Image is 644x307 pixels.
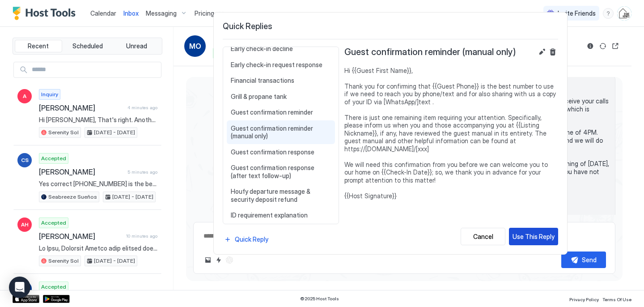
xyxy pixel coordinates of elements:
div: Quick Reply [235,235,268,244]
button: Edit [537,47,547,57]
button: Quick Reply [223,233,270,245]
span: Guest confirmation reminder (manual only) [344,47,516,58]
span: Early check-in request response [231,61,331,69]
button: Cancel [461,228,505,245]
span: Financial transactions [231,77,331,85]
span: Guest confirmation response (after text follow-up) [231,164,331,179]
span: ID requirement explanation [231,211,331,219]
button: Use This Reply [509,228,558,245]
span: Hi {{Guest First Name}}, Thank you for confirming that {{Guest Phone}} is the best number to use ... [344,67,558,200]
div: Open Intercom Messenger [9,277,30,298]
div: Cancel [473,232,493,241]
span: Guest confirmation reminder [231,108,331,116]
span: Grill & propane tank [231,93,331,101]
button: Delete [547,47,558,57]
span: Early check-in decline [231,45,331,53]
span: Guest confirmation reminder (manual only) [231,124,331,140]
span: Quick Replies [223,21,558,32]
span: Houfy departure message & security deposit refund [231,188,331,203]
span: Guest confirmation response [231,148,331,156]
div: Use This Reply [513,232,555,241]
